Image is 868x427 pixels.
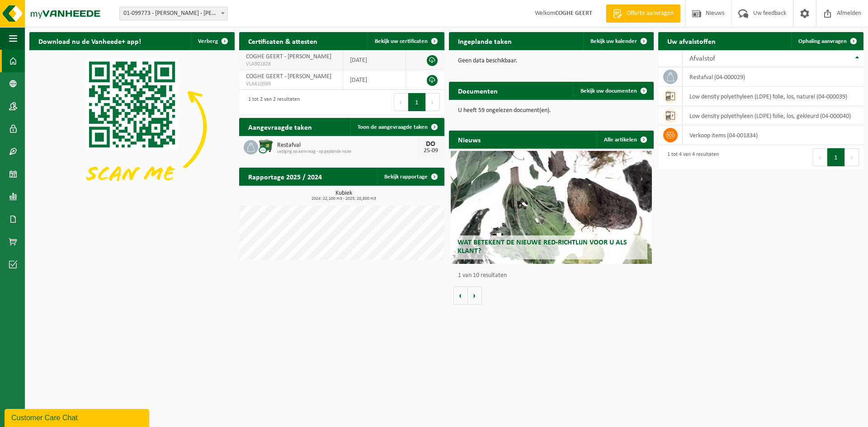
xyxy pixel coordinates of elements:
div: DO [422,141,440,148]
h2: Rapportage 2025 / 2024 [239,168,331,185]
span: COGHE GEERT - [PERSON_NAME] [246,73,331,80]
a: Bekijk rapportage [377,168,443,186]
span: 2024: 22,100 m3 - 2025: 20,800 m3 [244,197,444,201]
span: VLA901828 [246,61,336,68]
span: Afvalstof [689,55,715,62]
td: restafval (04-000029) [683,67,863,87]
h2: Documenten [449,82,507,99]
img: WB-1100-CU [258,139,274,154]
a: Wat betekent de nieuwe RED-richtlijn voor u als klant? [451,151,652,264]
span: Restafval [277,142,417,149]
h2: Aangevraagde taken [239,118,321,136]
span: Verberg [198,38,218,44]
button: Previous [813,148,827,166]
span: Bekijk uw kalender [590,38,637,44]
a: Alle artikelen [597,131,653,149]
div: 1 tot 4 van 4 resultaten [663,147,719,167]
span: Wat betekent de nieuwe RED-richtlijn voor u als klant? [458,239,627,255]
h2: Ingeplande taken [449,32,521,50]
span: COGHE GEERT - [PERSON_NAME] [246,53,331,60]
h3: Kubiek [244,190,444,201]
button: Volgende [468,286,482,305]
td: verkoop items (04-001834) [683,126,863,145]
span: VLA610989 [246,80,336,88]
button: Verberg [191,32,234,50]
a: Offerte aanvragen [606,5,680,23]
a: Bekijk uw certificaten [368,32,443,50]
span: Ophaling aanvragen [798,38,847,44]
button: Vorige [453,286,468,305]
div: 1 tot 2 van 2 resultaten [244,92,300,112]
button: 1 [827,148,845,166]
span: Toon de aangevraagde taken [358,124,428,130]
td: [DATE] [343,50,406,70]
span: Bekijk uw documenten [580,88,637,94]
h2: Certificaten & attesten [239,32,326,50]
strong: COGHE GEERT [555,10,592,17]
p: U heeft 59 ongelezen document(en). [458,108,645,114]
button: Next [845,148,859,166]
h2: Uw afvalstoffen [658,32,725,50]
p: Geen data beschikbaar. [458,58,645,64]
span: Bekijk uw certificaten [375,38,428,44]
button: 1 [408,93,426,111]
button: Next [426,93,440,111]
span: Offerte aanvragen [624,9,676,18]
td: low density polyethyleen (LDPE) folie, los, gekleurd (04-000040) [683,106,863,126]
h2: Download nu de Vanheede+ app! [29,32,150,50]
img: Download de VHEPlus App [29,50,235,204]
span: 01-099773 - COGHE GEERT - HEULE [120,7,227,20]
a: Bekijk uw documenten [573,82,653,100]
a: Ophaling aanvragen [791,32,863,50]
iframe: chat widget [5,407,151,427]
button: Previous [394,93,408,111]
span: 01-099773 - COGHE GEERT - HEULE [119,7,228,20]
a: Bekijk uw kalender [583,32,653,50]
p: 1 van 10 resultaten [458,272,650,279]
h2: Nieuws [449,131,490,148]
a: Toon de aangevraagde taken [350,118,443,136]
td: low density polyethyleen (LDPE) folie, los, naturel (04-000039) [683,87,863,106]
div: 25-09 [422,148,440,154]
td: [DATE] [343,70,406,90]
span: Lediging op aanvraag - op geplande route [277,149,417,155]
